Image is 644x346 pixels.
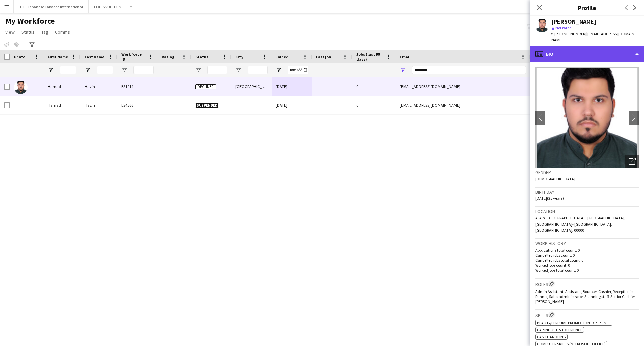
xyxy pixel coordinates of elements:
[535,280,639,287] h3: Roles
[535,208,639,214] h3: Location
[14,0,89,13] button: JTI - Japanese Tabacco International
[352,77,396,96] div: 0
[352,96,396,114] div: 0
[85,54,104,59] span: Last Name
[195,67,201,73] button: Open Filter Menu
[537,320,611,325] span: Beauty/Perfume promotion experience
[195,84,216,89] span: Declined
[85,67,91,73] button: Open Filter Menu
[530,3,644,12] h3: Profile
[530,46,644,62] div: Bio
[535,258,639,263] p: Cancelled jobs total count: 0
[551,31,636,42] span: | [EMAIL_ADDRESS][DOMAIN_NAME]
[117,77,158,96] div: ES1914
[48,67,54,73] button: Open Filter Menu
[133,66,154,74] input: Workforce ID Filter Input
[356,52,384,62] span: Jobs (last 90 days)
[555,25,572,30] span: Not rated
[195,103,219,108] span: Suspended
[535,67,639,168] img: Crew avatar or photo
[276,54,289,59] span: Joined
[52,28,73,36] a: Comms
[248,66,268,74] input: City Filter Input
[537,334,566,339] span: Cash Handling
[121,67,127,73] button: Open Filter Menu
[535,189,639,195] h3: Birthday
[551,19,596,25] div: [PERSON_NAME]
[117,96,158,114] div: ES4566
[551,31,586,36] span: t. [PHONE_NUMBER]
[60,66,76,74] input: First Name Filter Input
[14,81,28,94] img: Hamad Hazin
[535,176,575,181] span: [DEMOGRAPHIC_DATA]
[19,28,37,36] a: Status
[41,29,48,35] span: Tag
[44,77,80,96] div: Hamad
[195,54,208,59] span: Status
[412,66,526,74] input: Email Filter Input
[537,327,582,332] span: Car industry experience
[80,77,117,96] div: Hazin
[21,29,35,35] span: Status
[28,41,36,49] app-action-btn: Advanced filters
[48,54,68,59] span: First Name
[535,289,636,304] span: Admin Assistant, Assistant, Bouncer, Cashier, Receptionist, Runner, Sales administrator, Scanning...
[535,268,639,273] p: Worked jobs total count: 0
[535,240,639,246] h3: Work history
[39,28,51,36] a: Tag
[235,54,243,59] span: City
[231,77,272,96] div: [GEOGRAPHIC_DATA]
[625,155,639,168] div: Open photos pop-in
[535,196,564,201] span: [DATE] (25 years)
[3,28,17,36] a: View
[276,67,282,73] button: Open Filter Menu
[535,253,639,258] p: Cancelled jobs count: 0
[5,29,15,35] span: View
[80,96,117,114] div: Hazin
[396,77,530,96] div: [EMAIL_ADDRESS][DOMAIN_NAME]
[535,263,639,268] p: Worked jobs count: 0
[400,54,411,59] span: Email
[272,77,312,96] div: [DATE]
[89,0,127,13] button: LOUIS VUITTON
[272,96,312,114] div: [DATE]
[316,54,331,59] span: Last job
[121,52,146,62] span: Workforce ID
[235,67,241,73] button: Open Filter Menu
[44,96,80,114] div: Hamad
[535,248,639,253] p: Applications total count: 0
[535,215,625,233] span: Al Ain - [GEOGRAPHIC_DATA] - [GEOGRAPHIC_DATA], [GEOGRAPHIC_DATA]- [GEOGRAPHIC_DATA], [GEOGRAPHIC...
[55,29,70,35] span: Comms
[400,67,406,73] button: Open Filter Menu
[288,66,308,74] input: Joined Filter Input
[162,54,174,59] span: Rating
[396,96,530,114] div: [EMAIL_ADDRESS][DOMAIN_NAME]
[535,311,639,318] h3: Skills
[207,66,227,74] input: Status Filter Input
[97,66,113,74] input: Last Name Filter Input
[14,54,25,59] span: Photo
[5,16,55,26] span: My Workforce
[535,169,639,176] h3: Gender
